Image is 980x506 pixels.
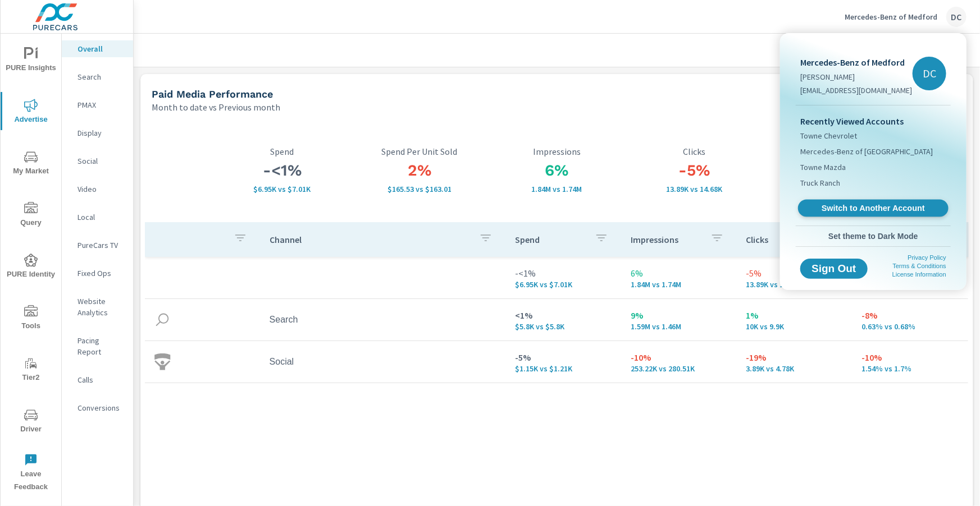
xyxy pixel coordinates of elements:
span: Mercedes-Benz of [GEOGRAPHIC_DATA] [800,146,933,157]
span: Truck Ranch [800,177,840,188]
a: License Information [892,271,946,278]
span: Set theme to Dark Mode [800,231,946,241]
a: Terms & Conditions [893,263,946,269]
span: Towne Chevrolet [800,130,857,141]
p: Mercedes-Benz of Medford [800,56,912,69]
p: [EMAIL_ADDRESS][DOMAIN_NAME] [800,85,912,96]
div: DC [913,57,946,90]
p: Recently Viewed Accounts [800,114,946,128]
span: Sign Out [809,264,859,274]
a: Switch to Another Account [798,200,949,217]
span: Switch to Another Account [804,203,942,214]
button: Set theme to Dark Mode [796,226,951,246]
span: Towne Mazda [800,162,846,173]
a: Privacy Policy [908,254,946,261]
p: [PERSON_NAME] [800,71,912,82]
button: Sign Out [800,259,868,279]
